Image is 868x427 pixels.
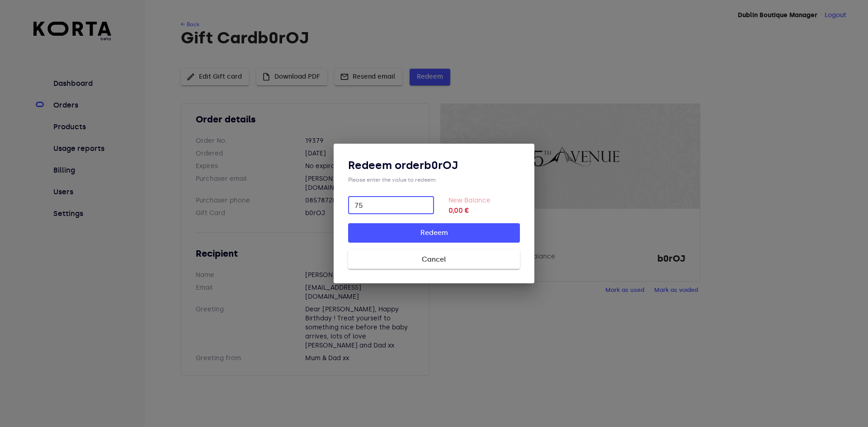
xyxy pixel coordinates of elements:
div: Please enter the value to redeem: [348,176,520,183]
span: Redeem [363,227,505,239]
strong: 0,00 € [448,205,520,216]
button: Cancel [348,250,520,269]
span: Cancel [363,253,505,265]
h3: Redeem order b0rOJ [348,158,520,173]
label: New Balance [448,197,491,204]
button: Redeem [348,223,520,242]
